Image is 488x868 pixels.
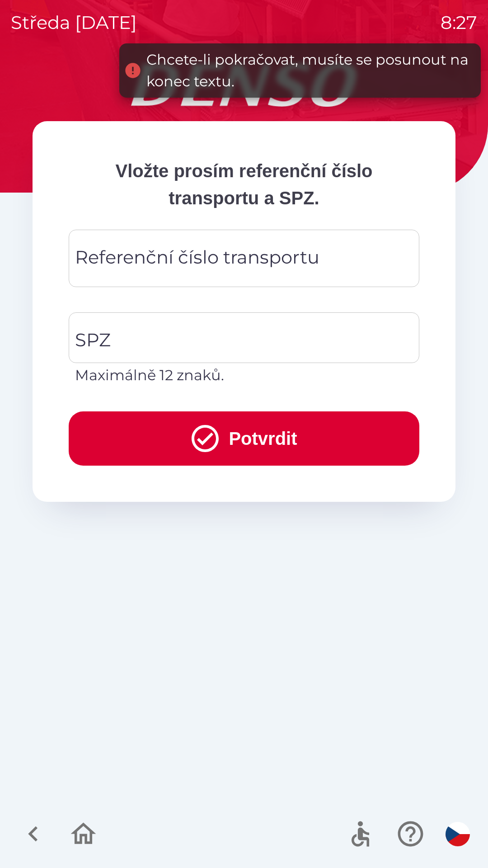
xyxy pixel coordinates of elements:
[146,49,472,92] div: Chcete-li pokračovat, musíte se posunout na konec textu.
[11,9,137,36] p: středa [DATE]
[69,411,419,466] button: Potvrdit
[69,157,419,212] p: Vložte prosím referenční číslo transportu a SPZ.
[33,63,455,107] img: Logo
[446,822,470,846] img: cs flag
[75,364,413,386] p: Maximálně 12 znaků.
[441,9,477,36] p: 8:27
